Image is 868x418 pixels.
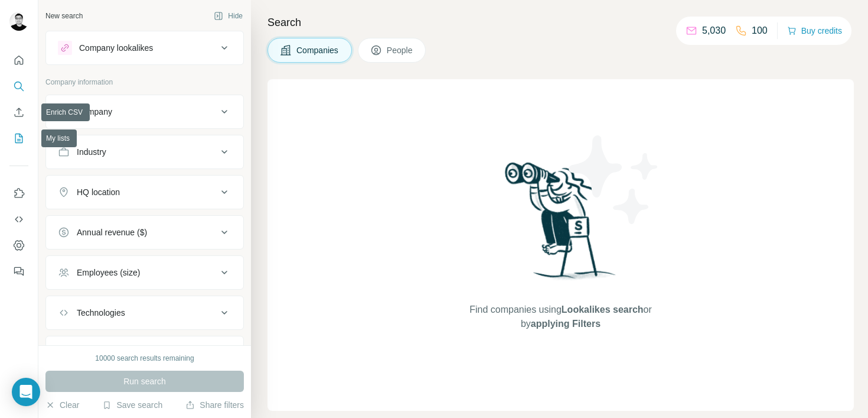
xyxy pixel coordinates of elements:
[46,299,243,327] button: Technologies
[46,258,243,287] button: Employees (size)
[500,159,622,291] img: Surfe Illustration - Woman searching with binoculars
[79,42,153,54] div: Company lookalikes
[466,303,655,331] span: Find companies using or by
[9,50,28,71] button: Quick start
[752,24,768,38] p: 100
[387,44,414,56] span: People
[46,218,243,247] button: Annual revenue ($)
[9,235,28,256] button: Dashboard
[12,378,40,406] div: Open Intercom Messenger
[95,353,194,364] div: 10000 search results remaining
[102,399,162,411] button: Save search
[46,34,243,62] button: Company lookalikes
[77,267,140,278] div: Employees (size)
[9,183,28,204] button: Use Surfe on LinkedIn
[77,307,125,319] div: Technologies
[9,128,28,149] button: My lists
[531,319,601,329] span: applying Filters
[9,209,28,230] button: Use Surfe API
[562,304,644,315] span: Lookalikes search
[296,44,340,56] span: Companies
[45,77,244,88] p: Company information
[77,186,120,198] div: HQ location
[45,11,83,21] div: New search
[46,178,243,206] button: HQ location
[46,339,243,367] button: Keywords
[77,226,147,238] div: Annual revenue ($)
[77,146,106,158] div: Industry
[9,261,28,282] button: Feedback
[267,14,854,31] h4: Search
[45,399,79,411] button: Clear
[9,102,28,123] button: Enrich CSV
[46,138,243,166] button: Industry
[9,12,28,31] img: Avatar
[787,22,842,39] button: Buy credits
[9,76,28,97] button: Search
[205,7,251,25] button: Hide
[702,24,726,38] p: 5,030
[561,127,667,233] img: Surfe Illustration - Stars
[185,399,244,411] button: Share filters
[46,98,243,126] button: Company
[77,106,112,118] div: Company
